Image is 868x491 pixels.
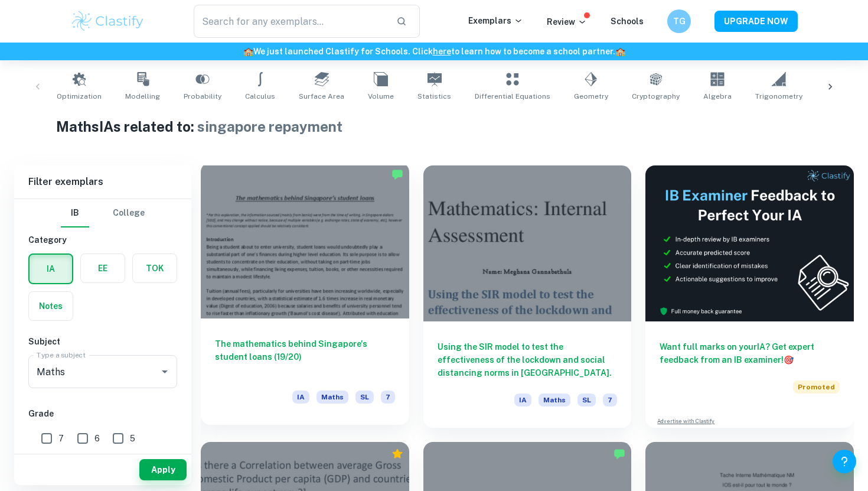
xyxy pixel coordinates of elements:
span: Algebra [703,91,732,102]
button: IB [61,199,89,227]
h6: Want full marks on your IA ? Get expert feedback from an IB examiner! [660,340,840,366]
span: SL [577,394,596,407]
a: Advertise with Clastify [657,417,714,425]
span: Statistics [417,91,451,102]
span: singapore repayment [197,118,342,135]
h6: Grade [28,407,177,420]
span: 6 [94,432,100,445]
a: Schools [611,17,644,26]
input: Search for any exemplars... [194,5,387,38]
p: Exemplars [468,14,523,27]
span: 7 [58,432,64,445]
span: Optimization [57,91,102,102]
span: Modelling [125,91,160,102]
h6: TG [673,15,686,28]
button: Open [156,363,173,380]
span: Geometry [574,91,608,102]
img: Clastify logo [70,9,145,33]
span: Cryptography [632,91,680,102]
button: UPGRADE NOW [714,11,798,32]
label: Type a subject [37,350,86,360]
h6: Category [28,233,177,246]
button: Notes [29,292,73,320]
h6: Filter exemplars [14,165,191,199]
h6: The mathematics behind Singapore's student loans (19/20) [215,337,395,376]
a: The mathematics behind Singapore's student loans (19/20)IAMathsSL7 [201,165,409,428]
div: Premium [391,448,403,460]
span: 🏫 [243,47,253,56]
h6: Using the SIR model to test the effectiveness of the lockdown and social distancing norms in [GEO... [438,340,618,379]
span: SL [355,391,374,404]
span: 5 [130,432,135,445]
button: IA [30,255,72,283]
span: Trigonometry [755,91,802,102]
button: College [113,199,145,227]
button: Help and Feedback [833,450,856,473]
span: 7 [381,391,395,404]
button: EE [81,254,125,282]
a: Want full marks on yourIA? Get expert feedback from an IB examiner!PromotedAdvertise with Clastify [645,165,854,428]
button: TOK [133,254,177,282]
span: Surface Area [299,91,344,102]
span: Maths [316,391,348,404]
h1: Maths IAs related to: [56,116,812,137]
img: Marked [614,448,625,460]
span: Promoted [793,381,840,394]
span: IA [292,391,309,404]
h6: We just launched Clastify for Schools. Click to learn how to become a school partner. [2,45,866,58]
span: Differential Equations [475,91,550,102]
span: 🎯 [784,355,794,365]
p: Review [547,15,587,28]
span: 7 [603,394,617,407]
a: here [433,47,451,56]
a: Using the SIR model to test the effectiveness of the lockdown and social distancing norms in [GEO... [423,165,632,428]
span: 🏫 [615,47,625,56]
img: Thumbnail [645,165,854,321]
button: TG [667,9,691,33]
h6: Subject [28,335,177,348]
button: Apply [139,459,187,480]
span: Volume [368,91,394,102]
span: Maths [539,394,570,407]
div: Filter type choice [61,199,145,227]
span: IA [514,394,531,407]
img: Marked [391,168,403,180]
span: Calculus [245,91,275,102]
span: Probability [184,91,221,102]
